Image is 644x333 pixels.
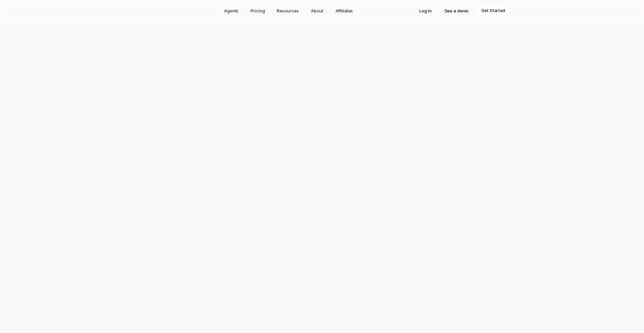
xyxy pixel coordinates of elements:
a: Pricing [247,5,269,16]
p: Resources [277,7,299,14]
p: About [311,7,323,14]
a: See a demo [440,5,474,16]
a: Resources [273,5,303,16]
a: Get Started [477,5,510,16]
p: Watch Demo [330,105,357,111]
p: Get Started [287,105,313,111]
p: Agents [224,7,238,14]
p: See a demo [444,7,469,14]
a: Affiliates [331,5,357,16]
a: Watch Demo [324,102,363,114]
p: Log in [419,7,431,14]
strong: entire Lead-to-Cash cycle [301,59,376,65]
a: Agents [220,5,243,16]
p: AI Agents to automate the for . From trade intelligence, demand forecasting, lead generation, lea... [228,58,416,93]
h1: AI Agents for Physical Commodity Traders [174,12,470,50]
p: Get Started [481,7,505,14]
p: Pricing [251,7,265,14]
a: Log in [415,5,436,16]
a: About [307,5,327,16]
p: Affiliates [335,7,353,14]
a: Get Started [281,102,319,114]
